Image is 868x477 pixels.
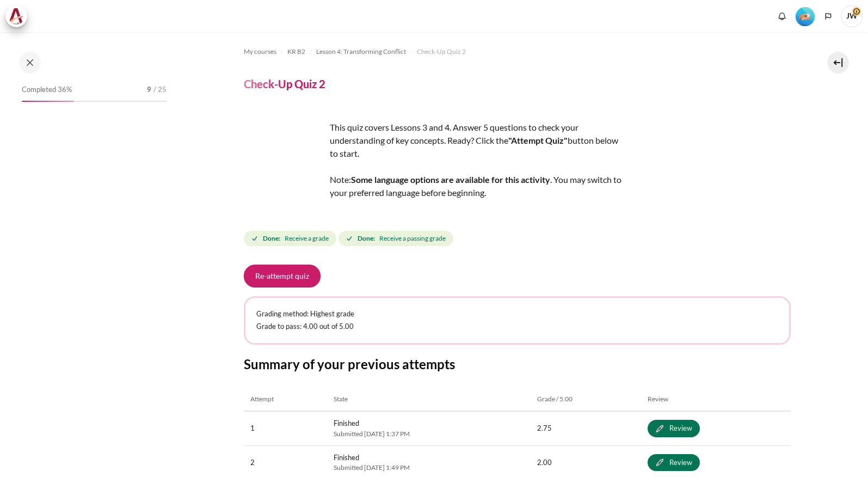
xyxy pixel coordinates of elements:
span: Receive a grade [285,234,329,243]
strong: Done: [358,234,375,243]
h4: Check-Up Quiz 2 [244,77,325,91]
nav: Navigation bar [244,43,791,60]
strong: "Attempt Quiz" [508,135,568,145]
img: Level #2 [796,7,815,26]
div: Completion requirements for Check-Up Quiz 2 [244,229,455,248]
a: Review [648,454,700,472]
div: Level #2 [796,6,815,26]
th: Review [641,388,790,411]
button: Languages [820,8,836,25]
a: Architeck Architeck [5,5,33,27]
div: 36% [22,101,74,102]
div: This quiz covers Lessons 3 and 4. Answer 5 questions to check your understanding of key concepts.... [244,108,625,212]
img: fg [244,108,325,189]
strong: Done: [263,234,280,243]
a: Lesson 4: Transforming Conflict [316,45,406,58]
span: KR B2 [287,47,305,57]
div: Show notification window with no new notifications [774,8,790,25]
a: Check-Up Quiz 2 [417,45,466,58]
a: User menu [841,5,863,27]
span: JW [841,5,863,27]
a: Review [648,420,700,437]
strong: Some language options are available for this activity [351,174,550,185]
span: / 25 [153,84,167,95]
button: Re-attempt quiz [244,265,321,288]
td: 2.75 [531,411,641,445]
th: Grade / 5.00 [531,388,641,411]
p: Grading method: Highest grade [256,309,778,320]
th: State [327,388,531,411]
a: Level #2 [791,6,819,26]
th: Attempt [244,388,327,411]
span: My courses [244,47,276,57]
td: 1 [244,411,327,445]
a: KR B2 [287,45,305,58]
img: Architeck [9,8,24,25]
span: Submitted [DATE] 1:37 PM [334,429,525,439]
a: My courses [244,45,276,58]
span: Receive a passing grade [379,234,446,243]
td: Finished [327,411,531,445]
span: Submitted [DATE] 1:49 PM [334,463,525,473]
h3: Summary of your previous attempts [244,356,791,372]
span: Check-Up Quiz 2 [417,47,466,57]
span: Completed 36% [22,84,72,95]
span: 9 [147,84,151,95]
span: Lesson 4: Transforming Conflict [316,47,406,57]
p: Grade to pass: 4.00 out of 5.00 [256,321,778,332]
